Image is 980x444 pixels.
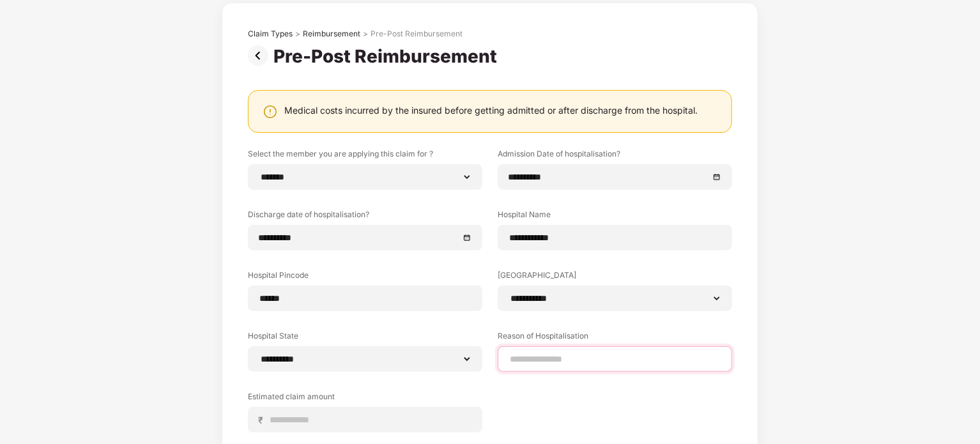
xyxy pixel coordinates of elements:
[258,414,268,426] span: ₹
[371,29,463,39] div: Pre-Post Reimbursement
[248,391,482,407] label: Estimated claim amount
[273,45,502,67] div: Pre-Post Reimbursement
[248,29,293,39] div: Claim Types
[303,29,360,39] div: Reimbursement
[248,45,273,66] img: svg+xml;base64,PHN2ZyBpZD0iUHJldi0zMngzMiIgeG1sbnM9Imh0dHA6Ly93d3cudzMub3JnLzIwMDAvc3ZnIiB3aWR0aD...
[284,104,698,116] div: Medical costs incurred by the insured before getting admitted or after discharge from the hospital.
[248,330,482,346] label: Hospital State
[363,29,368,39] div: >
[248,270,482,286] label: Hospital Pincode
[498,330,732,346] label: Reason of Hospitalisation
[498,270,732,286] label: [GEOGRAPHIC_DATA]
[498,148,732,164] label: Admission Date of hospitalisation?
[295,29,300,39] div: >
[248,148,482,164] label: Select the member you are applying this claim for ?
[263,104,278,119] img: svg+xml;base64,PHN2ZyBpZD0iV2FybmluZ18tXzI0eDI0IiBkYXRhLW5hbWU9Ildhcm5pbmcgLSAyNHgyNCIgeG1sbnM9Im...
[248,209,482,225] label: Discharge date of hospitalisation?
[498,209,732,225] label: Hospital Name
